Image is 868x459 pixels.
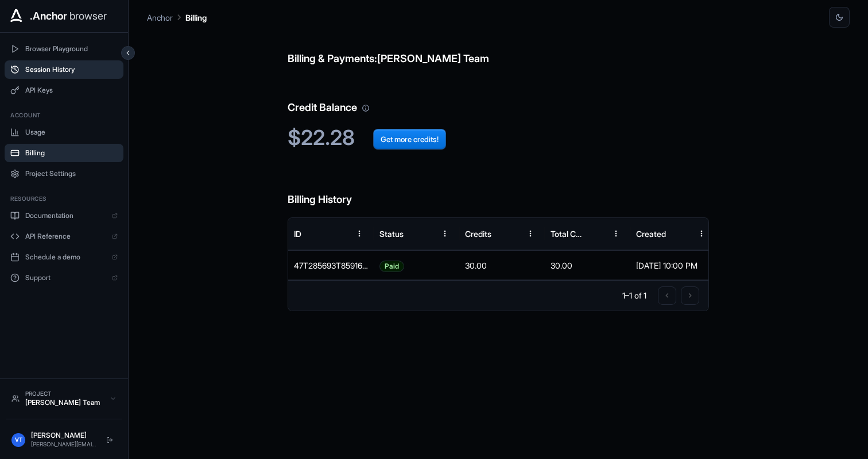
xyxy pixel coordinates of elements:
[585,223,606,244] button: Sort
[636,251,710,280] div: [DATE] 10:00 PM
[121,46,135,60] button: Collapse sidebar
[5,206,123,225] a: Documentation
[10,111,118,120] h3: Account
[25,398,104,407] div: [PERSON_NAME] Team
[5,144,123,162] button: Billing
[5,81,123,100] button: API Keys
[691,223,712,244] button: Menu
[435,223,455,244] button: Menu
[545,250,630,280] div: 30.00
[6,385,122,412] button: Project[PERSON_NAME] Team
[25,253,106,262] span: Schedule a demo
[288,76,709,116] h6: Credit Balance
[5,269,123,287] a: Support
[288,125,709,150] h2: $22.28
[25,44,118,53] span: Browser Playground
[288,28,709,67] h6: Billing & Payments: [PERSON_NAME] Team
[288,250,374,280] div: 47T285693T859164W
[671,223,691,244] button: Sort
[606,223,626,244] button: Menu
[31,431,97,440] div: [PERSON_NAME]
[520,223,541,244] button: Menu
[622,290,646,301] p: 1–1 of 1
[69,8,107,24] span: browser
[31,440,97,449] div: [PERSON_NAME][EMAIL_ADDRESS][DOMAIN_NAME]
[373,129,446,150] button: Get more credits!
[25,273,106,282] span: Support
[103,433,117,447] button: Logout
[5,123,123,141] button: Usage
[362,104,370,112] svg: Your credit balance will be consumed as you use the API. Visit the usage page to view a breakdown...
[5,60,123,79] button: Session History
[30,8,67,24] span: .Anchor
[7,7,25,25] img: Anchor Icon
[185,12,207,24] p: Billing
[25,211,106,220] span: Documentation
[328,223,349,244] button: Sort
[147,12,173,24] p: Anchor
[5,248,123,266] a: Schedule a demo
[294,229,301,239] div: ID
[10,194,118,203] h3: Resources
[551,229,584,239] div: Total Cost
[465,229,491,239] div: Credits
[25,128,118,137] span: Usage
[636,229,666,239] div: Created
[25,148,118,158] span: Billing
[147,11,207,24] nav: breadcrumb
[379,229,404,239] div: Status
[5,227,123,246] a: API Reference
[25,232,106,241] span: API Reference
[5,40,123,58] button: Browser Playground
[5,165,123,183] button: Project Settings
[414,223,435,244] button: Sort
[25,389,104,398] div: Project
[380,251,404,281] span: Paid
[288,169,709,208] h6: Billing History
[25,169,118,178] span: Project Settings
[349,223,370,244] button: Menu
[15,435,22,444] span: VT
[459,250,545,280] div: 30.00
[25,86,118,95] span: API Keys
[499,223,520,244] button: Sort
[25,65,118,74] span: Session History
